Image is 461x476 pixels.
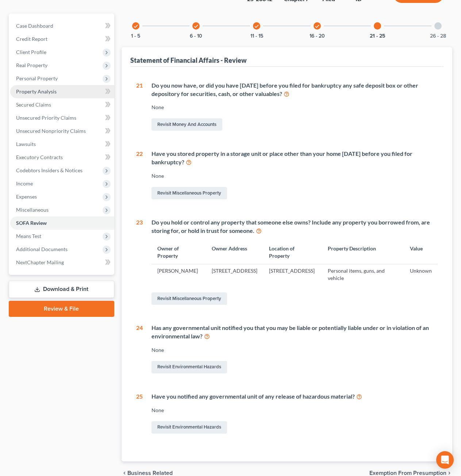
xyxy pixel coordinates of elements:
[404,264,438,285] td: Unknown
[151,392,438,401] div: Have you notified any governmental unit of any release of hazardous material?
[10,216,114,230] a: SOFA Review
[133,24,138,29] i: check
[122,470,173,476] button: chevron_left Business Related
[16,246,68,252] span: Additional Documents
[16,62,47,68] span: Real Property
[190,34,202,39] button: 6 - 10
[16,141,36,147] span: Lawsuits
[322,241,404,264] th: Property Description
[151,292,227,305] a: Revisit Miscellaneous Property
[16,233,41,239] span: Means Test
[16,167,82,173] span: Codebtors Insiders & Notices
[16,75,58,81] span: Personal Property
[16,36,47,42] span: Credit Report
[16,193,37,200] span: Expenses
[151,361,227,373] a: Revisit Environmental Hazards
[10,111,114,124] a: Unsecured Priority Claims
[404,241,438,264] th: Value
[136,218,143,306] div: 23
[131,34,140,39] button: 1 - 5
[10,19,114,32] a: Case Dashboard
[151,346,438,354] div: None
[10,98,114,111] a: Secured Claims
[151,264,206,285] td: [PERSON_NAME]
[136,392,143,435] div: 25
[310,34,325,39] button: 16 - 20
[10,32,114,46] a: Credit Report
[151,421,227,434] a: Revisit Environmental Hazards
[322,264,404,285] td: Personal items, guns, and vehicle
[127,470,173,476] span: Business Related
[151,218,438,235] div: Do you hold or control any property that someone else owns? Include any property you borrowed fro...
[151,150,438,166] div: Have you stored property in a storage unit or place other than your home [DATE] before you filed ...
[446,470,452,476] i: chevron_right
[151,187,227,199] a: Revisit Miscellaneous Property
[151,241,206,264] th: Owner of Property
[151,81,438,98] div: Do you now have, or did you have [DATE] before you filed for bankruptcy any safe deposit box or o...
[10,124,114,138] a: Unsecured Nonpriority Claims
[10,138,114,151] a: Lawsuits
[130,56,247,65] div: Statement of Financial Affairs - Review
[151,324,438,341] div: Has any governmental unit notified you that you may be liable or potentially liable under or in v...
[10,85,114,98] a: Property Analysis
[206,241,263,264] th: Owner Address
[151,407,438,414] div: None
[193,24,199,29] i: check
[250,34,263,39] button: 11 - 15
[369,470,452,476] button: Exemption from Presumption chevron_right
[9,281,114,298] a: Download & Print
[16,49,46,55] span: Client Profile
[315,24,320,29] i: check
[122,470,127,476] i: chevron_left
[369,470,446,476] span: Exemption from Presumption
[16,23,53,29] span: Case Dashboard
[10,256,114,269] a: NextChapter Mailing
[16,101,51,108] span: Secured Claims
[16,154,63,160] span: Executory Contracts
[151,104,438,111] div: None
[10,151,114,164] a: Executory Contracts
[16,88,57,95] span: Property Analysis
[16,115,76,121] span: Unsecured Priority Claims
[430,34,446,39] button: 26 - 28
[151,118,222,131] a: Revisit Money and Accounts
[16,207,49,213] span: Miscellaneous
[436,451,454,469] div: Open Intercom Messenger
[136,150,143,201] div: 22
[151,172,438,180] div: None
[16,220,47,226] span: SOFA Review
[136,324,143,375] div: 24
[136,81,143,133] div: 21
[254,24,259,29] i: check
[16,128,86,134] span: Unsecured Nonpriority Claims
[16,180,33,187] span: Income
[370,34,385,39] button: 21 - 25
[206,264,263,285] td: [STREET_ADDRESS]
[16,259,64,265] span: NextChapter Mailing
[263,264,322,285] td: [STREET_ADDRESS]
[9,301,114,317] a: Review & File
[263,241,322,264] th: Location of Property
